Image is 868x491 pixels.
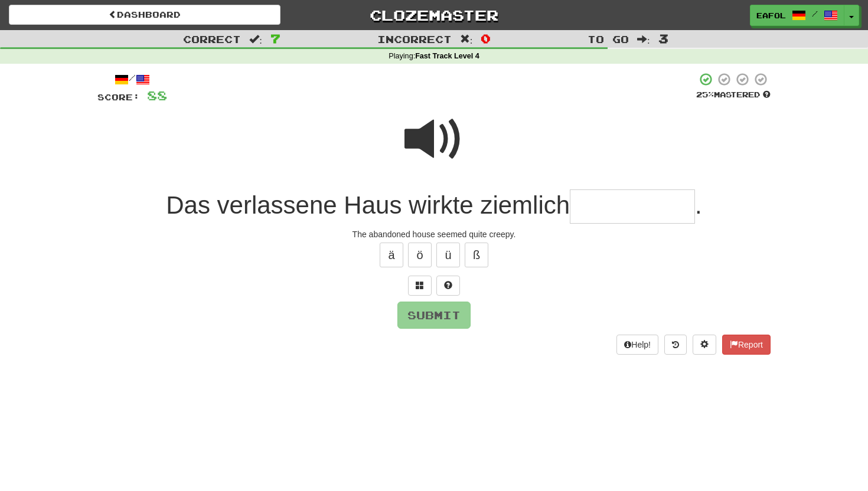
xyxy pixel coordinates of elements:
span: 25 % [696,90,714,99]
div: The abandoned house seemed quite creepy. [97,228,771,240]
span: Correct [183,33,241,45]
span: / [812,9,818,18]
span: Das verlassene Haus wirkte ziemlich [166,191,570,219]
button: ü [436,243,460,267]
span: Incorrect [377,33,452,45]
button: ä [380,243,403,267]
button: Help! [616,335,658,355]
span: Score: [97,92,140,102]
a: Clozemaster [298,5,570,25]
span: 3 [658,31,668,45]
button: ö [408,243,432,267]
button: Single letter hint - you only get 1 per sentence and score half the points! alt+h [436,276,460,296]
span: : [249,34,262,44]
span: eafol [756,10,786,21]
span: 7 [270,31,280,45]
div: / [97,72,167,87]
button: ß [465,243,488,267]
span: : [460,34,473,44]
span: To go [588,33,629,45]
button: Round history (alt+y) [664,335,687,355]
button: Report [722,335,771,355]
span: . [695,191,702,219]
a: eafol / [750,5,844,26]
strong: Fast Track Level 4 [415,52,479,60]
div: Mastered [696,90,771,100]
span: 0 [481,31,491,45]
span: : [637,34,650,44]
button: Switch sentence to multiple choice alt+p [408,276,432,296]
button: Submit [397,302,471,329]
a: Dashboard [9,5,280,25]
span: 88 [147,88,167,103]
